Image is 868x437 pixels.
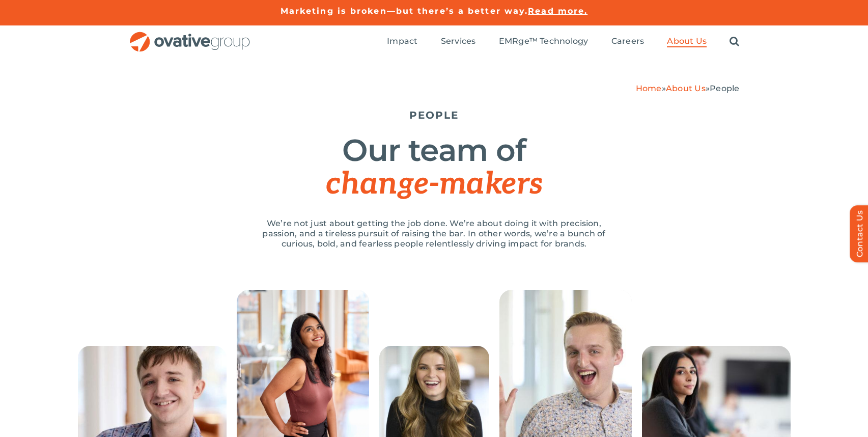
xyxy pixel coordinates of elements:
[129,31,251,40] a: OG_Full_horizontal_RGB
[387,36,417,46] span: Impact
[326,166,542,203] span: change-makers
[129,134,740,201] h1: Our team of
[667,36,707,47] a: About Us
[499,36,589,47] a: EMRge™ Technology
[441,36,476,46] span: Services
[667,36,707,46] span: About Us
[611,36,645,47] a: Careers
[387,36,417,47] a: Impact
[730,36,739,47] a: Search
[710,84,739,93] span: People
[387,25,739,58] nav: Menu
[129,109,740,121] h5: PEOPLE
[636,84,740,93] span: » »
[251,218,618,249] p: We’re not just about getting the job done. We’re about doing it with precision, passion, and a ti...
[666,84,706,93] a: About Us
[499,36,589,46] span: EMRge™ Technology
[441,36,476,47] a: Services
[611,36,645,46] span: Careers
[281,6,528,16] a: Marketing is broken—but there’s a better way.
[636,84,662,93] a: Home
[528,6,587,16] a: Read more.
